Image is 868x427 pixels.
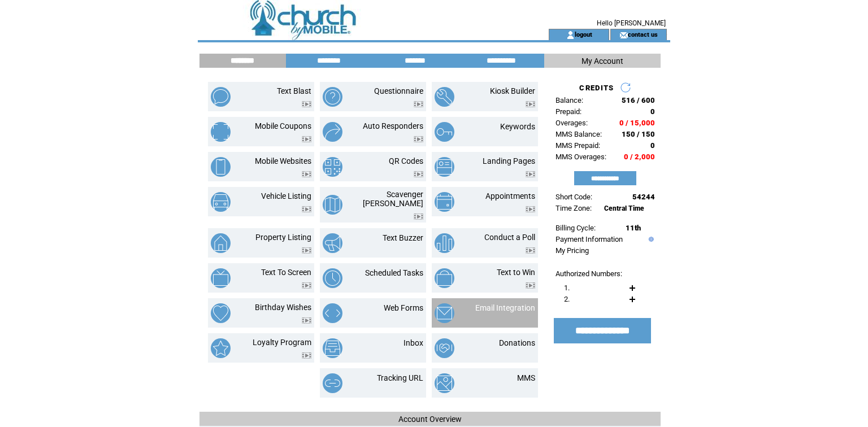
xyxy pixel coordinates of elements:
a: Property Listing [255,233,311,242]
a: Vehicle Listing [261,191,311,201]
img: video.png [414,101,423,107]
img: inbox.png [323,338,342,358]
img: kiosk-builder.png [435,87,454,107]
span: Time Zone: [555,204,592,212]
img: email-integration.png [435,303,454,323]
span: 11th [626,224,641,232]
img: video.png [414,136,423,142]
span: Balance: [555,96,583,104]
a: Payment Information [555,235,623,243]
a: contact us [628,30,658,38]
img: video.png [526,101,535,107]
img: scavenger-hunt.png [323,195,342,215]
img: video.png [302,352,311,359]
a: Inbox [403,338,423,347]
a: My Pricing [555,246,589,255]
img: video.png [526,282,535,289]
img: vehicle-listing.png [211,192,231,212]
img: mobile-websites.png [211,157,231,177]
a: Email Integration [475,303,535,312]
img: text-to-win.png [435,268,454,288]
img: video.png [526,171,535,177]
img: video.png [302,317,311,324]
img: video.png [526,247,535,254]
span: Authorized Numbers: [555,269,622,278]
img: video.png [302,282,311,289]
img: video.png [414,213,423,220]
a: Appointments [485,191,535,201]
img: video.png [302,171,311,177]
span: 516 / 600 [622,96,655,104]
a: Scavenger [PERSON_NAME] [363,190,423,208]
span: Hello [PERSON_NAME] [597,19,666,27]
img: account_icon.gif [566,30,575,40]
img: contact_us_icon.gif [619,30,628,40]
img: mms.png [435,373,454,393]
a: Auto Responders [363,121,423,130]
span: MMS Balance: [555,130,602,138]
span: 0 [650,107,655,116]
span: My Account [581,56,623,66]
img: donations.png [435,338,454,358]
span: Prepaid: [555,107,581,116]
span: Billing Cycle: [555,224,596,232]
a: Tracking URL [377,373,423,382]
span: 150 / 150 [622,130,655,138]
img: loyalty-program.png [211,338,231,358]
span: Overages: [555,119,588,127]
img: text-blast.png [211,87,231,107]
img: qr-codes.png [323,157,342,177]
img: property-listing.png [211,233,231,253]
img: video.png [526,206,535,212]
a: Text Blast [277,86,311,95]
img: video.png [414,171,423,177]
span: Central Time [604,204,644,212]
a: Text To Screen [261,268,311,277]
a: Mobile Websites [255,156,311,165]
span: 54244 [632,193,655,201]
a: logout [575,30,592,38]
span: 2. [564,295,570,303]
img: text-to-screen.png [211,268,231,288]
img: video.png [302,206,311,212]
img: keywords.png [435,122,454,142]
img: tracking-url.png [323,373,342,393]
a: Birthday Wishes [255,303,311,312]
span: 0 [650,141,655,150]
a: QR Codes [389,156,423,165]
img: video.png [302,101,311,107]
span: CREDITS [579,84,614,92]
span: Account Overview [398,415,462,424]
img: birthday-wishes.png [211,303,231,323]
a: Text Buzzer [383,233,423,242]
span: 0 / 15,000 [619,119,655,127]
a: Loyalty Program [253,338,311,347]
span: 0 / 2,000 [624,152,655,161]
img: video.png [302,136,311,142]
img: scheduled-tasks.png [323,268,342,288]
a: Web Forms [384,303,423,312]
a: Mobile Coupons [255,121,311,130]
a: Donations [499,338,535,347]
a: Text to Win [497,268,535,277]
a: Keywords [500,122,535,131]
img: landing-pages.png [435,157,454,177]
img: questionnaire.png [323,87,342,107]
span: Short Code: [555,193,592,201]
span: MMS Overages: [555,152,606,161]
a: Conduct a Poll [484,233,535,242]
img: mobile-coupons.png [211,122,231,142]
a: Landing Pages [483,156,535,165]
a: MMS [517,373,535,382]
img: text-buzzer.png [323,233,342,253]
a: Scheduled Tasks [365,268,423,277]
a: Questionnaire [374,86,423,95]
img: help.gif [646,237,654,242]
span: 1. [564,284,570,292]
img: conduct-a-poll.png [435,233,454,253]
span: MMS Prepaid: [555,141,600,150]
a: Kiosk Builder [490,86,535,95]
img: auto-responders.png [323,122,342,142]
img: video.png [302,247,311,254]
img: appointments.png [435,192,454,212]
